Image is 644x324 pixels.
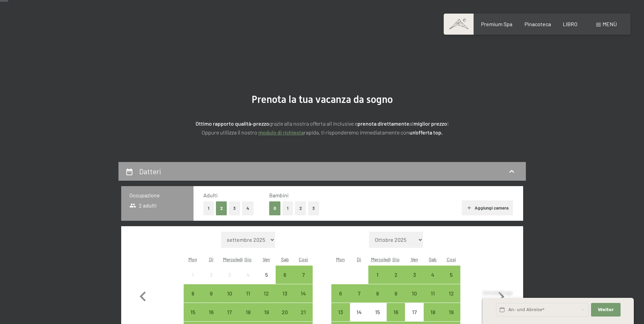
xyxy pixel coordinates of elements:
[369,291,386,308] div: 8
[203,192,218,198] span: Adulti
[462,200,513,215] button: Aggiungi camera
[203,201,214,215] button: 1
[221,272,238,289] div: 3
[357,256,361,262] abbr: Dienstag
[331,284,350,303] div: Anreise möglich
[184,291,201,308] div: 8
[424,284,442,303] div: sab 11 ott 2025
[223,256,243,262] abbr: Mittwoch
[139,202,157,209] font: 2 adulti
[405,303,423,321] div: Anreise nicht möglich
[591,303,620,317] button: Weiter
[295,201,306,215] button: 2
[392,256,400,262] abbr: Donnerstag
[257,303,276,321] div: ven set 19, 2025
[257,284,276,303] div: ven set 12, 2025
[239,284,257,303] div: Anreise möglich
[424,266,442,284] div: sab 04 ott 2025
[202,303,220,321] div: Anreise möglich
[369,272,386,289] div: 1
[603,21,617,27] span: Menù
[331,303,350,321] div: Anreise möglich
[282,201,293,215] button: 1
[184,272,201,289] div: 1
[299,256,308,262] abbr: Sonntag
[295,291,312,308] div: 14
[483,290,512,295] span: Schnellanfrage
[269,192,289,198] span: Bambini
[276,284,294,303] div: sab 13 settembre 2025
[203,272,220,289] div: 2
[447,256,456,262] abbr: Sonntag
[424,284,442,303] div: Anreise möglich
[184,303,202,321] div: Anreise möglich
[239,303,257,321] div: gio set 18, 2025
[443,291,460,308] div: 12
[442,266,460,284] div: dom 05 ott 2025
[424,272,441,289] div: 4
[336,256,345,262] abbr: Montag
[350,303,368,321] div: mar ott 14, 2025
[413,120,447,127] strong: miglior prezzo
[332,291,349,308] div: 6
[387,272,404,289] div: 2
[257,303,276,321] div: Anreise möglich
[202,303,220,321] div: mar set 16, 2025
[281,256,289,262] abbr: Samstag
[184,303,202,321] div: lun set 15, 2025
[563,21,577,27] span: LIBRO
[184,266,202,284] div: Anreise nicht möglich
[220,284,239,303] div: mer 10 settembre 2025
[257,266,276,284] div: ven set 05 2025
[276,284,294,303] div: Anreise möglich
[244,256,252,262] abbr: Donnerstag
[387,266,405,284] div: gio ott 02 2025
[276,272,293,289] div: 6
[442,303,460,321] div: dom 19 ott 2025
[196,120,269,127] strong: Ottimo rapporto qualità-prezzo
[294,284,312,303] div: dom set 14 2025
[295,272,312,289] div: 7
[405,266,423,284] div: Anreise möglich
[258,129,304,136] a: modulo di richiesta
[429,256,437,262] abbr: Samstag
[129,192,185,199] h3: Occupazione
[350,303,368,321] div: Anreise nicht möglich
[294,266,312,284] div: dom set 07 2025
[308,201,319,215] button: 3
[387,266,405,284] div: Anreise möglich
[350,284,368,303] div: mar ott 07 2025
[294,266,312,284] div: Anreise möglich
[481,21,512,27] span: Premium Spa
[209,256,214,262] abbr: Dienstag
[357,120,409,127] strong: prenota direttamente
[263,256,270,262] abbr: Freitag
[239,266,257,284] div: gio set 04 2025
[405,284,423,303] div: Anreise möglich
[239,284,257,303] div: gio set 11 2025
[184,284,202,303] div: lun set 08 2025
[409,129,443,136] strong: un'offerta top.
[188,256,197,262] abbr: Montag
[442,266,460,284] div: Anreise möglich
[294,303,312,321] div: Anreise möglich
[424,291,441,308] div: 11
[242,201,254,215] button: 4
[424,266,442,284] div: Anreise möglich
[598,307,614,313] span: Weiter
[221,291,238,308] div: 10
[258,291,275,308] div: 12
[424,303,442,321] div: sab ott 18 2025
[351,291,368,308] div: 7
[387,284,405,303] div: gio ott 09 2025
[276,266,294,284] div: Anreise möglich
[276,303,294,321] div: sab 20 settembre 2025
[220,266,239,284] div: mer set 03, 2025
[216,201,227,215] button: 2
[203,291,220,308] div: 9
[406,272,423,289] div: 3
[258,272,275,289] div: 5
[525,21,551,27] a: Pinacoteca
[239,266,257,284] div: Anreise nicht möglich
[371,256,391,262] abbr: Mittwoch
